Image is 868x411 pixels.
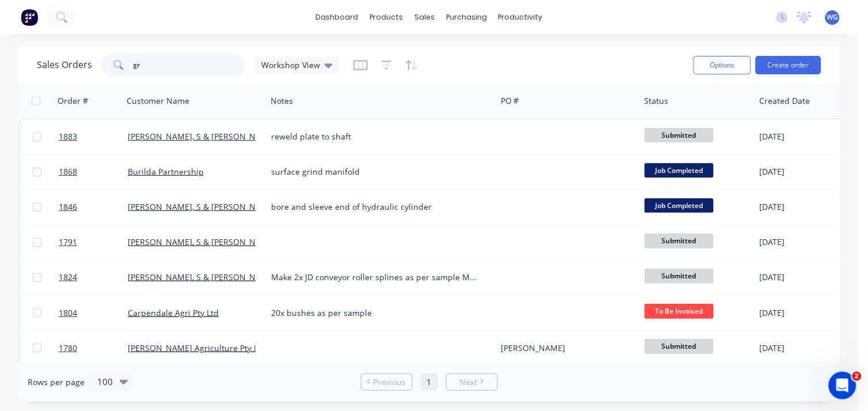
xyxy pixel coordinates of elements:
[37,59,92,70] h1: Sales Orders
[645,339,714,353] span: Submitted
[759,307,845,319] div: [DATE]
[128,201,276,212] a: [PERSON_NAME], S & [PERSON_NAME]
[760,95,810,107] div: Created Date
[59,166,77,178] span: 1868
[759,201,845,213] div: [DATE]
[59,154,128,189] a: 1868
[447,376,497,388] a: Next page
[409,9,440,26] div: sales
[28,376,85,388] span: Rows per page
[271,272,481,283] div: Make 2x JD conveyor roller splines as per sample Material supplied by [PERSON_NAME]
[829,372,856,399] iframe: Intercom live chat
[128,272,276,282] a: [PERSON_NAME], S & [PERSON_NAME]
[59,331,128,365] a: 1780
[440,9,493,26] div: purchasing
[59,190,128,224] a: 1846
[645,233,714,248] span: Submitted
[421,374,438,391] a: Page 1 is your current page
[645,304,714,318] span: To Be Invoiced
[645,95,669,107] div: Status
[356,374,502,391] ul: Pagination
[364,9,409,26] div: products
[59,307,77,319] span: 1804
[59,296,128,330] a: 1804
[271,201,481,213] div: bore and sleeve end of hydraulic cylinder
[271,307,481,319] div: 20x bushes as per sample
[58,95,88,107] div: Order #
[827,12,839,22] span: WG
[271,95,293,107] div: Notes
[501,95,519,107] div: PO #
[128,342,266,353] a: [PERSON_NAME] Agriculture Pty Ltd
[59,225,128,259] a: 1791
[759,236,845,248] div: [DATE]
[59,119,128,154] a: 1883
[128,236,276,247] a: [PERSON_NAME], S & [PERSON_NAME]
[759,131,845,142] div: [DATE]
[128,307,219,318] a: Carpendale Agri Pty Ltd
[134,54,246,77] input: Search...
[645,163,714,178] span: Job Completed
[21,9,38,26] img: Factory
[271,166,481,178] div: surface grind manifold
[645,198,714,213] span: Job Completed
[128,131,276,142] a: [PERSON_NAME], S & [PERSON_NAME]
[59,131,77,142] span: 1883
[759,342,845,354] div: [DATE]
[59,201,77,213] span: 1846
[271,131,481,142] div: reweld plate to shaft
[127,95,189,107] div: Customer Name
[645,128,714,142] span: Submitted
[361,376,412,388] a: Previous page
[59,260,128,295] a: 1824
[759,166,845,178] div: [DATE]
[493,9,549,26] div: productivity
[310,9,364,26] a: dashboard
[645,269,714,283] span: Submitted
[373,376,406,388] span: Previous
[261,59,320,71] span: Workshop View
[59,342,77,354] span: 1780
[59,272,77,283] span: 1824
[756,56,821,74] button: Create order
[501,342,629,354] div: [PERSON_NAME]
[759,272,845,283] div: [DATE]
[460,376,478,388] span: Next
[128,166,204,177] a: Burilda Partnership
[694,56,751,74] button: Options
[852,372,862,381] span: 2
[59,236,77,248] span: 1791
